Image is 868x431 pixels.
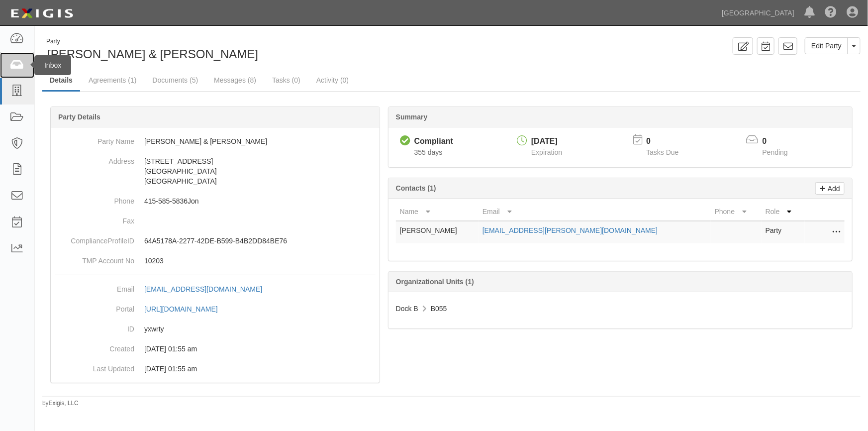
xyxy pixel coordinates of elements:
[145,70,205,90] a: Documents (5)
[55,279,134,294] dt: Email
[309,70,356,90] a: Activity (0)
[414,136,453,147] div: Compliant
[531,136,562,147] div: [DATE]
[55,319,376,339] dd: yxwrty
[400,136,410,146] i: Compliant
[55,131,134,146] dt: Party Name
[55,339,376,359] dd: 07/20/2024 01:55 am
[55,191,376,211] dd: 415-585-5836Jon
[58,113,100,121] b: Party Details
[55,151,134,166] dt: Address
[396,305,418,313] span: Dock B
[7,4,76,22] img: logo-5460c22ac91f19d4615b14bd174203de0afe785f0fc80cf4dbbc73dc1793850b.png
[42,399,79,408] small: by
[55,299,134,314] dt: Portal
[144,285,273,293] a: [EMAIL_ADDRESS][DOMAIN_NAME]
[815,182,845,195] a: Add
[646,148,678,156] span: Tasks Due
[206,70,264,90] a: Messages (8)
[763,136,800,147] p: 0
[144,305,229,313] a: [URL][DOMAIN_NAME]
[396,184,436,192] b: Contacts (1)
[825,7,837,19] i: Help Center - Complianz
[55,339,134,354] dt: Created
[396,113,428,121] b: Summary
[55,359,134,374] dt: Last Updated
[81,70,144,90] a: Agreements (1)
[396,278,474,286] b: Organizational Units (1)
[762,221,805,243] td: Party
[396,203,479,221] th: Name
[431,305,447,313] span: B055
[825,183,840,194] p: Add
[55,231,134,246] dt: ComplianceProfileID
[646,136,691,147] p: 0
[55,151,376,191] dd: [STREET_ADDRESS] [GEOGRAPHIC_DATA] [GEOGRAPHIC_DATA]
[46,37,258,46] div: Party
[55,131,376,151] dd: [PERSON_NAME] & [PERSON_NAME]
[482,226,658,234] a: [EMAIL_ADDRESS][PERSON_NAME][DOMAIN_NAME]
[414,148,443,156] span: Since 10/02/2024
[531,148,562,156] span: Expiration
[47,47,258,61] span: [PERSON_NAME] & [PERSON_NAME]
[711,203,762,221] th: Phone
[763,148,788,156] span: Pending
[762,203,805,221] th: Role
[479,203,711,221] th: Email
[265,70,308,90] a: Tasks (0)
[144,284,262,294] div: [EMAIL_ADDRESS][DOMAIN_NAME]
[55,251,134,266] dt: TMP Account No
[805,37,848,54] a: Edit Party
[34,55,71,75] div: Inbox
[42,70,80,92] a: Details
[144,256,376,266] p: 10203
[55,191,134,206] dt: Phone
[42,37,444,63] div: Jon & Sylvia Duncanson
[55,319,134,334] dt: ID
[144,236,376,246] p: 64A5178A-2277-42DE-B599-B4B2DD84BE76
[55,211,134,226] dt: Fax
[55,359,376,379] dd: 07/20/2024 01:55 am
[49,400,79,407] a: Exigis, LLC
[717,3,799,23] a: [GEOGRAPHIC_DATA]
[396,221,479,243] td: [PERSON_NAME]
